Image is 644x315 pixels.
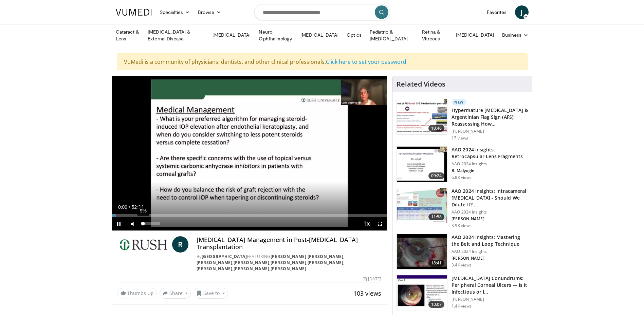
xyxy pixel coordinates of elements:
[418,29,452,42] a: Retina & Vitreous
[126,217,139,230] button: Mute
[234,260,270,265] a: [PERSON_NAME]
[397,147,447,182] img: 01f52a5c-6a53-4eb2-8a1d-dad0d168ea80.150x105_q85_crop-smart_upscale.jpg
[194,288,228,299] button: Save to
[452,168,528,173] p: B. Malyugin
[116,9,152,16] img: VuMedi Logo
[208,28,255,42] a: [MEDICAL_DATA]
[515,5,529,19] a: J
[452,234,528,247] h3: AAO 2024 Insights: Mastering the Belt and Loop Technique
[452,135,468,141] p: 17 views
[397,80,445,88] h4: Related Videos
[197,260,233,265] a: [PERSON_NAME]
[117,236,169,253] img: Rush University Medical Center
[452,209,528,215] p: AAO 2024 Insights
[428,125,445,132] span: 10:46
[428,172,445,179] span: 09:24
[141,222,160,225] div: Volume Level
[452,99,466,106] p: New
[271,254,344,259] a: [PERSON_NAME] [PERSON_NAME]
[343,28,365,42] a: Optics
[397,99,528,141] a: 10:46 New Hypermature [MEDICAL_DATA] & Argentinian Flag Sign (AFS): Reassessing How… [PERSON_NAME...
[254,4,390,20] input: Search topics, interventions
[117,53,528,70] div: VuMedi is a community of physicians, dentists, and other clinical professionals.
[234,266,270,272] a: [PERSON_NAME]
[112,214,387,217] div: Progress Bar
[397,188,528,228] a: 11:58 AAO 2024 Insights: Intracameral [MEDICAL_DATA] - Should We Dilute It? … AAO 2024 Insights [...
[498,28,533,42] a: Business
[452,107,528,127] h3: Hypermature [MEDICAL_DATA] & Argentinian Flag Sign (AFS): Reassessing How…
[353,289,381,297] span: 103 views
[397,146,528,182] a: 09:24 AAO 2024 Insights: Retrocapsular Lens Fragments AAO 2024 Insights B. Malyugin 6.8K views
[296,28,343,42] a: [MEDICAL_DATA]
[172,236,188,253] a: R
[452,146,528,160] h3: AAO 2024 Insights: Retrocapsular Lens Fragments
[452,161,528,167] p: AAO 2024 Insights
[326,58,406,66] a: Click here to set your password
[271,260,307,265] a: [PERSON_NAME]
[131,204,143,210] span: 52:34
[428,301,445,308] span: 10:07
[197,266,233,272] a: [PERSON_NAME]
[397,188,447,223] img: de733f49-b136-4bdc-9e00-4021288efeb7.150x105_q85_crop-smart_upscale.jpg
[452,275,528,295] h3: [MEDICAL_DATA] Conundrums: Peripheral Corneal Ulcers — Is It Infectious or I…
[112,29,144,42] a: Cataract & Lens
[160,288,191,299] button: Share
[271,266,307,272] a: [PERSON_NAME]
[118,204,127,210] span: 0:09
[144,29,208,42] a: [MEDICAL_DATA] & External Disease
[397,275,447,311] img: 5ede7c1e-2637-46cb-a546-16fd546e0e1e.150x105_q85_crop-smart_upscale.jpg
[452,249,528,254] p: AAO 2024 Insights
[428,214,445,220] span: 11:58
[373,217,387,230] button: Fullscreen
[112,76,387,231] video-js: Video Player
[452,303,472,309] p: 1.4K views
[366,29,418,42] a: Pediatric & [MEDICAL_DATA]
[452,297,528,302] p: [PERSON_NAME]
[452,262,472,268] p: 3.4K views
[428,260,445,266] span: 18:41
[112,217,126,230] button: Pause
[129,204,130,210] span: /
[363,276,381,282] div: [DATE]
[452,175,472,180] p: 6.8K views
[197,236,381,251] h4: [MEDICAL_DATA] Management in Post-[MEDICAL_DATA] Transplantation
[397,234,447,270] img: 22a3a3a3-03de-4b31-bd81-a17540334f4a.150x105_q85_crop-smart_upscale.jpg
[197,254,381,272] div: By FEATURING , , , , , , ,
[452,28,498,42] a: [MEDICAL_DATA]
[397,234,528,270] a: 18:41 AAO 2024 Insights: Mastering the Belt and Loop Technique AAO 2024 Insights [PERSON_NAME] 3....
[452,129,528,134] p: [PERSON_NAME]
[452,223,472,228] p: 3.9K views
[156,5,194,19] a: Specialties
[202,254,247,259] a: [GEOGRAPHIC_DATA]
[483,5,511,19] a: Favorites
[360,217,373,230] button: Playback Rate
[397,99,447,134] img: 40c8dcf9-ac14-45af-8571-bda4a5b229bd.150x105_q85_crop-smart_upscale.jpg
[117,288,157,298] a: Thumbs Up
[452,188,528,208] h3: AAO 2024 Insights: Intracameral [MEDICAL_DATA] - Should We Dilute It? …
[255,29,296,42] a: Neuro-Ophthalmology
[452,256,528,261] p: [PERSON_NAME]
[452,216,528,222] p: [PERSON_NAME]
[397,275,528,311] a: 10:07 [MEDICAL_DATA] Conundrums: Peripheral Corneal Ulcers — Is It Infectious or I… [PERSON_NAME]...
[308,260,344,265] a: [PERSON_NAME]
[194,5,225,19] a: Browse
